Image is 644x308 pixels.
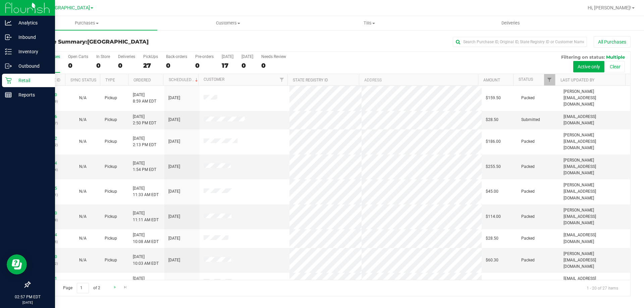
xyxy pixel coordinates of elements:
[5,19,12,26] inline-svg: Analytics
[195,54,214,59] div: Pre-orders
[486,213,501,220] span: $114.00
[440,16,581,30] a: Deliveries
[521,95,535,101] span: Packed
[521,164,535,170] span: Packed
[105,188,117,195] span: Pickup
[5,77,12,84] inline-svg: Retail
[143,62,158,69] div: 27
[606,54,625,60] span: Multiple
[168,95,180,101] span: [DATE]
[168,117,180,123] span: [DATE]
[168,213,180,220] span: [DATE]
[79,95,87,101] button: N/A
[79,117,87,122] span: Not Applicable
[5,48,12,55] inline-svg: Inventory
[38,211,57,215] a: 11973010
[486,279,498,285] span: $57.00
[492,20,529,26] span: Deliveries
[169,77,199,82] a: Scheduled
[563,182,626,201] span: [PERSON_NAME][EMAIL_ADDRESS][DOMAIN_NAME]
[79,138,87,145] button: N/A
[133,92,156,105] span: [DATE] 8:59 AM EDT
[157,16,299,30] a: Customers
[605,61,625,72] button: Clear
[453,37,587,47] input: Search Purchase ID, Original ID, State Registry ID or Customer Name...
[79,257,87,263] button: N/A
[168,279,180,285] span: [DATE]
[105,164,117,170] span: Pickup
[79,258,87,262] span: Not Applicable
[5,34,12,41] inline-svg: Inbound
[12,48,52,56] p: Inventory
[87,39,149,45] span: [GEOGRAPHIC_DATA]
[486,164,501,170] span: $255.50
[521,279,535,285] span: Packed
[12,62,52,70] p: Outbound
[133,160,156,173] span: [DATE] 1:54 PM EDT
[57,283,106,293] span: Page of 2
[121,283,130,292] a: Go to the last page
[133,114,156,126] span: [DATE] 2:50 PM EDT
[105,78,115,82] a: Type
[96,62,110,69] div: 0
[486,235,498,242] span: $28.50
[521,257,535,263] span: Packed
[299,20,439,26] span: Tills
[563,251,626,270] span: [PERSON_NAME][EMAIL_ADDRESS][DOMAIN_NAME]
[486,188,498,195] span: $45.00
[133,78,151,82] a: Ordered
[7,254,27,274] iframe: Resource center
[5,63,12,69] inline-svg: Outbound
[594,36,631,48] button: All Purchases
[79,213,87,220] button: N/A
[133,185,159,198] span: [DATE] 11:33 AM EDT
[105,117,117,123] span: Pickup
[563,88,626,108] span: [PERSON_NAME][EMAIL_ADDRESS][DOMAIN_NAME]
[96,54,110,59] div: In Store
[521,213,535,220] span: Packed
[77,283,89,293] input: 1
[241,62,253,69] div: 0
[573,61,604,72] button: Active only
[168,188,180,195] span: [DATE]
[521,188,535,195] span: Packed
[12,91,52,99] p: Reports
[560,78,594,82] a: Last Updated By
[195,62,214,69] div: 0
[241,54,253,59] div: [DATE]
[79,139,87,144] span: Not Applicable
[561,54,605,60] span: Filtering on status:
[70,78,96,82] a: Sync Status
[299,16,440,30] a: Tills
[133,232,159,245] span: [DATE] 10:08 AM EDT
[79,235,87,242] button: N/A
[133,275,159,288] span: [DATE] 10:02 AM EDT
[38,186,57,191] a: 11973225
[38,136,57,141] a: 11974672
[38,93,57,97] a: 11972010
[16,20,157,26] span: Purchases
[105,279,117,285] span: Pickup
[563,207,626,227] span: [PERSON_NAME][EMAIL_ADDRESS][DOMAIN_NAME]
[105,235,117,242] span: Pickup
[79,188,87,195] button: N/A
[30,39,230,45] h3: Purchase Summary:
[12,19,52,27] p: Analytics
[168,235,180,242] span: [DATE]
[166,54,187,59] div: Back-orders
[486,257,498,263] span: $60.30
[79,236,87,241] span: Not Applicable
[158,20,298,26] span: Customers
[44,5,90,11] span: [GEOGRAPHIC_DATA]
[519,77,533,82] a: Status
[79,164,87,170] button: N/A
[38,114,57,119] a: 11975016
[222,54,233,59] div: [DATE]
[105,257,117,263] span: Pickup
[168,164,180,170] span: [DATE]
[521,117,540,123] span: Submitted
[38,233,57,237] a: 11972494
[105,138,117,145] span: Pickup
[359,74,478,86] th: Address
[118,54,135,59] div: Deliveries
